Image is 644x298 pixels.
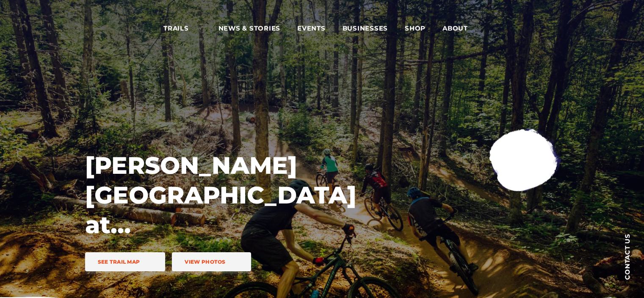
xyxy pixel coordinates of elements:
span: News & Stories [218,24,281,33]
a: View Photos trail icon [172,252,251,271]
span: Trails [163,24,202,33]
span: Shop [405,24,426,33]
span: View Photos [185,259,225,265]
span: About [442,24,481,33]
a: Contact us [610,220,644,292]
span: Businesses [343,24,388,33]
span: Events [297,24,326,33]
h1: [PERSON_NAME][GEOGRAPHIC_DATA] at [GEOGRAPHIC_DATA] [85,150,356,240]
span: Contact us [624,234,630,280]
a: See Trail Map trail icon [85,252,166,271]
span: See Trail Map [98,259,140,265]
